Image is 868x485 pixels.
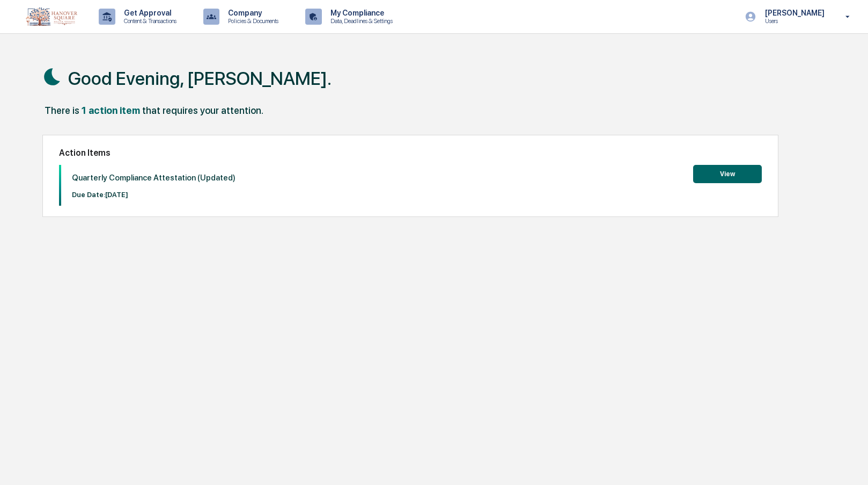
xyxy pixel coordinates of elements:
h2: Action Items [59,148,762,158]
div: that requires your attention. [142,105,263,116]
p: Data, Deadlines & Settings [322,17,398,25]
p: Policies & Documents [219,17,284,25]
p: Company [219,9,284,17]
img: logo [26,8,77,26]
h1: Good Evening, [PERSON_NAME]. [68,68,332,89]
a: View [693,168,762,178]
div: 1 action item [82,105,140,116]
p: Quarterly Compliance Attestation (Updated) [72,173,236,183]
p: Get Approval [115,9,182,17]
p: My Compliance [322,9,398,17]
div: There is [45,105,79,116]
p: [PERSON_NAME] [756,9,830,17]
p: Due Date: [DATE] [72,191,236,199]
p: Content & Transactions [115,17,182,25]
p: Users [756,17,830,25]
button: View [693,165,762,183]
